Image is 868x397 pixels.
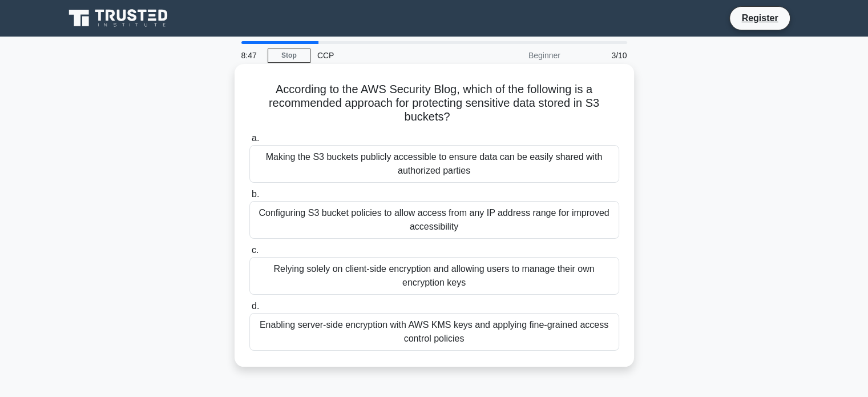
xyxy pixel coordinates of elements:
[252,301,259,311] span: d.
[252,133,259,143] span: a.
[252,189,259,199] span: b.
[249,257,619,295] div: Relying solely on client-side encryption and allowing users to manage their own encryption keys
[467,44,567,67] div: Beginner
[249,201,619,239] div: Configuring S3 bucket policies to allow access from any IP address range for improved accessibility
[249,313,619,351] div: Enabling server-side encryption with AWS KMS keys and applying fine-grained access control policies
[567,44,634,67] div: 3/10
[252,245,259,255] span: c.
[235,44,268,67] div: 8:47
[310,44,467,67] div: CCP
[249,145,619,183] div: Making the S3 buckets publicly accessible to ensure data can be easily shared with authorized par...
[734,11,785,25] a: Register
[268,49,310,63] a: Stop
[248,82,620,125] h5: According to the AWS Security Blog, which of the following is a recommended approach for protecti...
